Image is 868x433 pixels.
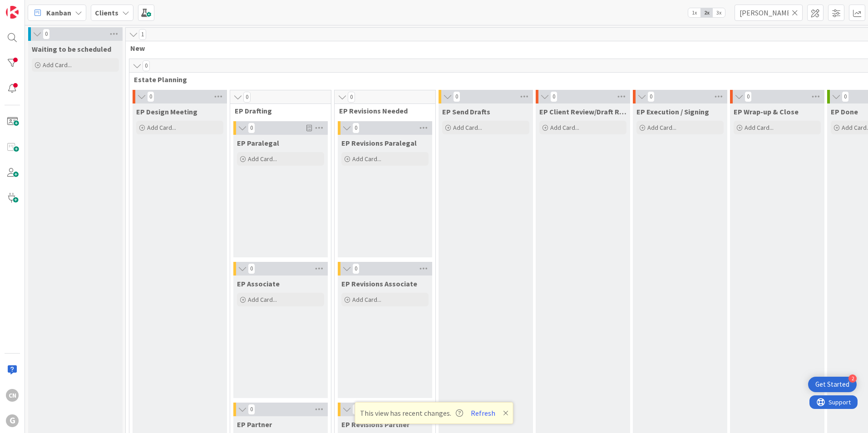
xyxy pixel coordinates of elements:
[539,107,626,116] span: EP Client Review/Draft Review Meeting
[442,107,490,116] span: EP Send Drafts
[6,414,19,427] div: G
[842,91,849,102] span: 0
[43,61,72,69] span: Add Card...
[139,29,146,40] span: 1
[6,6,19,19] img: Visit kanbanzone.com
[550,123,579,132] span: Add Card...
[341,279,417,288] span: EP Revisions Associate
[32,44,111,54] span: Waiting to be scheduled
[143,60,150,71] span: 0
[136,107,197,116] span: EP Design Meeting
[352,155,381,163] span: Add Card...
[815,380,849,389] div: Get Started
[735,5,803,21] input: Quick Filter...
[95,8,118,17] b: Clients
[688,8,700,17] span: 1x
[647,123,676,132] span: Add Card...
[848,374,857,383] div: 2
[713,8,725,17] span: 3x
[248,263,255,274] span: 0
[237,420,272,429] span: EP Partner
[243,92,251,103] span: 0
[348,92,355,103] span: 0
[248,123,255,133] span: 0
[43,29,50,39] span: 0
[341,420,409,429] span: EP Revisions Partner
[831,107,858,116] span: EP Done
[352,263,360,274] span: 0
[700,8,713,17] span: 2x
[352,123,360,133] span: 0
[734,107,799,116] span: EP Wrap-up & Close
[808,377,857,392] div: Open Get Started checklist, remaining modules: 2
[453,123,482,132] span: Add Card...
[647,91,655,102] span: 0
[248,295,277,304] span: Add Card...
[147,123,176,132] span: Add Card...
[745,123,774,132] span: Add Card...
[468,407,498,419] button: Refresh
[636,107,709,116] span: EP Execution / Signing
[360,408,463,418] span: This view has recent changes.
[339,106,424,115] span: EP Revisions Needed
[453,91,460,102] span: 0
[352,295,381,304] span: Add Card...
[147,91,154,102] span: 0
[46,7,71,18] span: Kanban
[237,279,280,288] span: EP Associate
[248,404,255,415] span: 0
[235,106,320,115] span: EP Drafting
[550,91,557,102] span: 0
[248,155,277,163] span: Add Card...
[19,1,41,12] span: Support
[6,389,19,402] div: CN
[352,404,360,415] span: 0
[341,138,417,148] span: EP Revisions Paralegal
[237,138,279,148] span: EP Paralegal
[745,91,752,102] span: 0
